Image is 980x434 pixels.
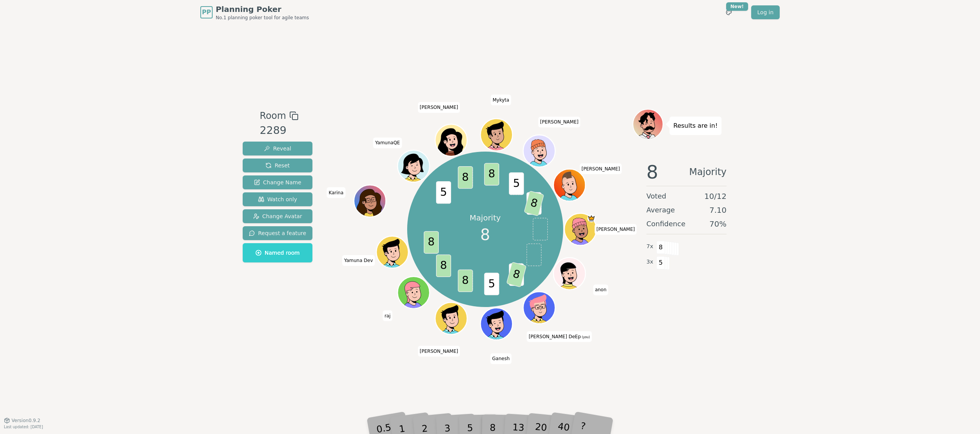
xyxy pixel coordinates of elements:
span: Patrick is the host [587,214,596,222]
a: PPPlanning PokerNo.1 planning poker tool for agile teams [200,4,309,21]
span: 5 [436,181,451,204]
span: 8 [484,163,499,186]
button: Version0.9.2 [4,417,40,424]
span: Click to change your name [490,353,512,364]
button: Watch only [243,192,312,206]
span: Change Avatar [253,212,302,220]
p: Results are in! [673,120,718,131]
span: Click to change your name [527,331,592,342]
span: Reset [265,162,290,169]
span: Watch only [258,195,297,203]
span: Named room [255,249,300,257]
span: Last updated: [DATE] [4,425,43,429]
span: (you) [581,336,590,339]
span: 8 [436,255,451,277]
div: 2289 [260,123,298,139]
span: Planning Poker [216,4,309,15]
span: Click to change your name [418,102,460,113]
button: Click to change your avatar [524,293,554,323]
button: Change Avatar [243,209,312,223]
span: Voted [646,191,666,202]
span: 8 [646,163,658,181]
span: Click to change your name [538,117,581,127]
span: Click to change your name [418,346,460,357]
a: Log in [751,5,780,19]
span: Click to change your name [580,164,622,174]
span: 8 [458,270,473,292]
button: New! [722,5,736,19]
span: No.1 planning poker tool for agile teams [216,15,309,21]
span: Reveal [264,145,291,152]
p: Majority [470,212,501,223]
span: 8 [458,166,473,189]
span: Click to change your name [383,310,393,321]
span: Confidence [646,219,685,229]
span: Click to change your name [373,137,402,148]
span: Request a feature [249,229,306,237]
button: Change Name [243,175,312,189]
span: PP [202,8,211,17]
span: 8 [656,241,665,254]
span: Average [646,205,675,215]
span: Room [260,109,286,123]
span: Click to change your name [327,187,345,198]
span: 7 x [646,242,653,251]
span: Click to change your name [594,224,637,235]
span: Click to change your name [593,284,608,295]
span: Click to change your name [342,255,375,266]
span: 10 / 12 [704,191,727,202]
span: 8 [507,262,527,288]
button: Reset [243,159,312,172]
span: 5 [656,256,665,269]
span: Click to change your name [491,95,511,105]
button: Request a feature [243,226,312,240]
button: Named room [243,243,312,262]
div: New! [726,2,748,11]
span: Version 0.9.2 [12,417,40,424]
span: 3 x [646,258,653,266]
span: 8 [480,223,490,246]
span: 7.10 [709,205,727,215]
span: 70 % [710,219,727,229]
span: 8 [424,231,439,254]
span: Majority [689,163,727,181]
span: Change Name [254,179,301,186]
span: 8 [524,191,544,217]
button: Reveal [243,142,312,155]
span: 5 [484,273,499,295]
span: 5 [509,172,524,195]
